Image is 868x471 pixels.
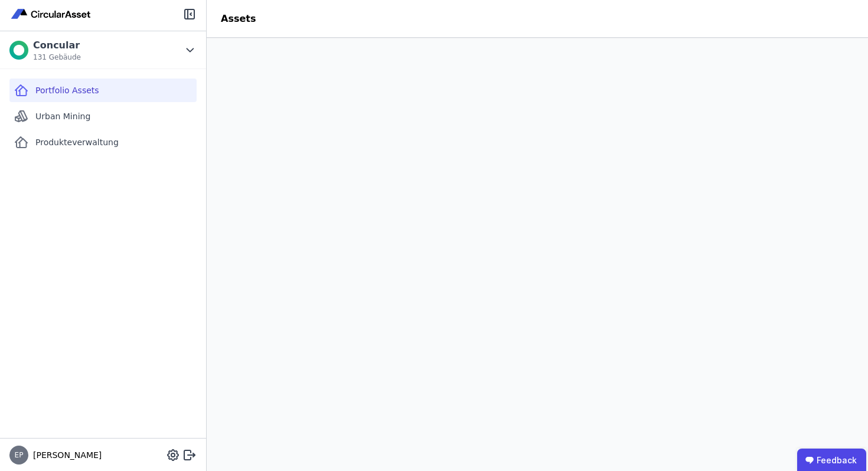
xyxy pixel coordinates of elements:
[35,84,99,96] span: Portfolio Assets
[35,136,119,148] span: Produkteverwaltung
[35,110,90,122] span: Urban Mining
[207,38,868,471] iframe: retool
[15,452,24,459] span: EP
[9,7,93,21] img: Concular
[28,449,102,461] span: [PERSON_NAME]
[33,53,81,62] span: 131 Gebäude
[207,12,270,26] div: Assets
[9,41,28,60] img: Concular
[33,38,81,53] div: Concular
